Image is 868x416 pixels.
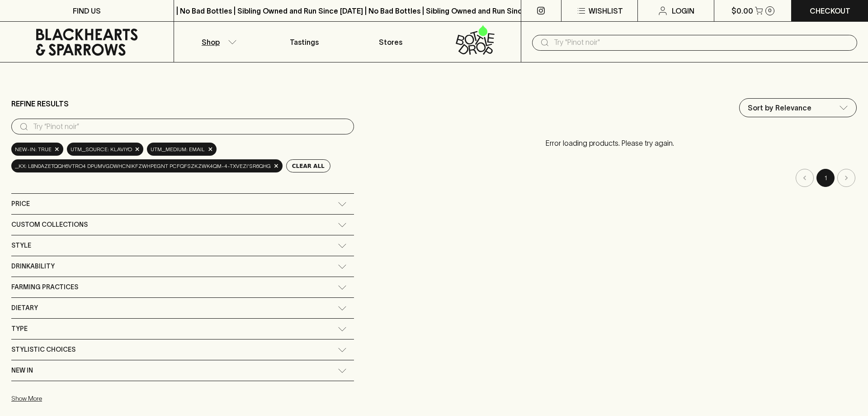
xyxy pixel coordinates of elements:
div: New In [11,360,354,381]
button: Clear All [286,159,330,172]
div: Drinkability [11,256,354,277]
span: Farming Practices [11,282,78,293]
div: Custom Collections [11,215,354,235]
button: Shop [174,22,261,62]
p: Sort by Relevance [748,102,811,113]
div: Stylistic Choices [11,339,354,360]
div: Dietary [11,298,354,318]
button: Show More [11,389,130,408]
p: Stores [379,37,402,48]
input: Try “Pinot noir” [33,120,347,134]
span: utm_medium: email [151,145,205,154]
nav: pagination navigation [363,169,857,187]
span: × [135,144,140,154]
span: _kx: l8n0AzeTqqH6vtRO4 dPUmVGdwhCnIkFzWHpegNT pcFQFszkZwk4qM-4-tXVeZi'Sr6qHg [15,162,271,171]
p: 0 [768,8,772,13]
button: page 1 [816,169,835,187]
p: FIND US [73,5,101,16]
p: Shop [202,37,220,48]
span: new-in: true [15,145,52,154]
span: Drinkability [11,261,55,272]
span: Price [11,198,30,210]
a: Stores [348,22,434,62]
div: Sort by Relevance [740,99,856,117]
div: Style [11,235,354,256]
p: Error loading products. Please try again. [363,129,857,158]
span: Dietary [11,302,38,314]
span: × [274,161,279,171]
p: Checkout [810,5,850,16]
p: Refine Results [11,98,69,109]
a: Tastings [261,22,348,62]
span: Type [11,323,28,335]
span: × [208,144,213,154]
span: Stylistic Choices [11,344,75,355]
p: Wishlist [589,5,623,16]
p: Tastings [290,37,319,48]
div: Type [11,319,354,339]
span: utm_source: Klaviyo [71,145,132,154]
span: Custom Collections [11,219,88,230]
span: New In [11,365,33,376]
p: $0.00 [731,5,753,16]
div: Farming Practices [11,277,354,297]
span: × [54,144,60,154]
div: Price [11,194,354,214]
input: Try "Pinot noir" [554,35,850,50]
span: Style [11,240,31,251]
p: Login [672,5,694,16]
